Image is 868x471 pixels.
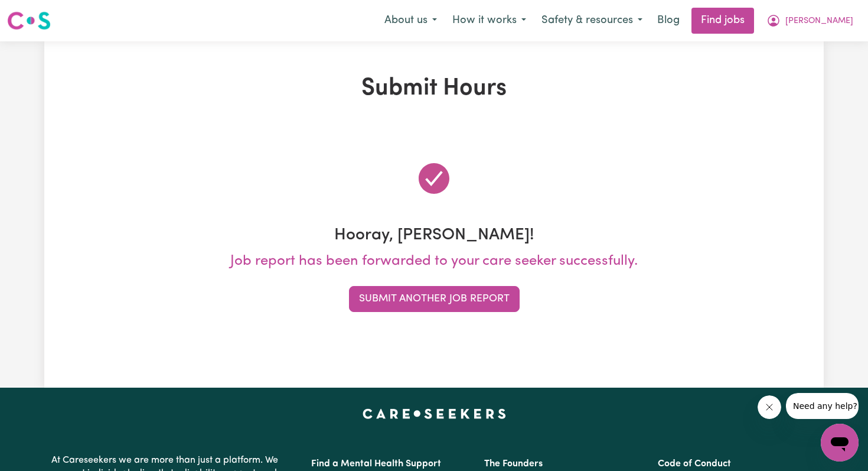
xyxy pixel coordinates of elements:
[377,8,445,33] button: About us
[445,8,534,33] button: How it works
[758,395,781,419] iframe: Close message
[51,74,817,103] h1: Submit Hours
[7,10,51,31] img: Careseekers logo
[786,393,859,419] iframe: Message from company
[51,226,817,246] h3: Hooray, [PERSON_NAME]!
[7,7,51,34] a: Careseekers logo
[785,15,853,28] span: [PERSON_NAME]
[821,424,859,462] iframe: Button to launch messaging window
[650,8,687,34] a: Blog
[363,409,506,418] a: Careseekers home page
[691,8,754,34] a: Find jobs
[534,8,650,33] button: Safety & resources
[51,251,817,272] p: Job report has been forwarded to your care seeker successfully.
[759,8,861,33] button: My Account
[658,459,731,469] a: Code of Conduct
[484,459,543,469] a: The Founders
[349,286,520,312] button: Submit Another Job Report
